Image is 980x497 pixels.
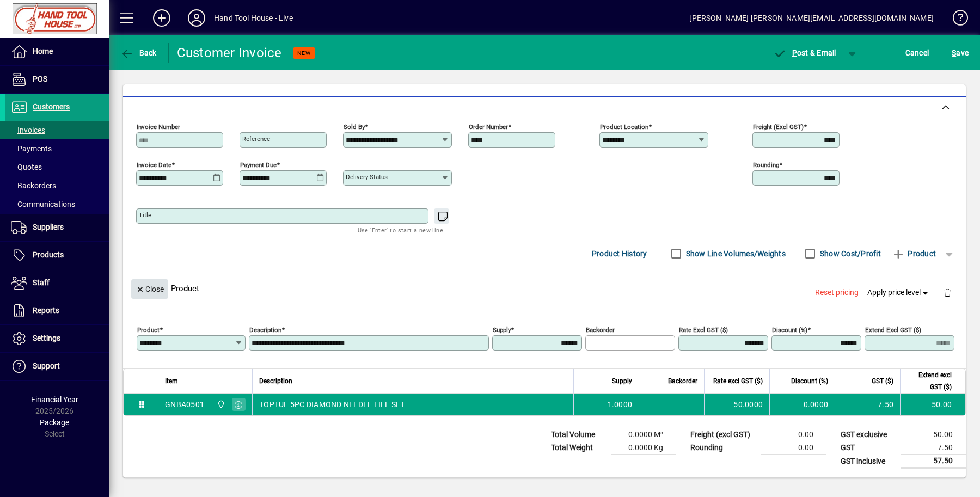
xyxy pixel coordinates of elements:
div: Customer Invoice [177,44,282,62]
span: Frankton [214,398,226,410]
span: Communications [11,200,75,208]
a: Support [5,353,109,380]
button: Cancel [903,43,932,63]
div: [PERSON_NAME] [PERSON_NAME][EMAIL_ADDRESS][DOMAIN_NAME] [689,9,934,27]
td: 0.0000 M³ [611,428,676,441]
td: 0.00 [761,441,826,455]
span: Reset pricing [815,287,859,298]
app-page-header-button: Close [128,284,171,293]
span: NEW [297,50,311,57]
a: Knowledge Base [945,2,966,38]
mat-label: Description [249,326,281,334]
span: Backorder [668,375,697,387]
span: TOPTUL 5PC DIAMOND NEEDLE FILE SET [259,399,405,410]
mat-hint: Use 'Enter' to start a new line [358,224,443,236]
span: Financial Year [31,395,78,404]
span: ost & Email [773,48,836,57]
div: Product [123,268,966,308]
span: Customers [33,102,70,111]
a: POS [5,66,109,93]
div: 50.0000 [711,399,763,410]
span: POS [33,75,47,83]
span: ave [952,44,969,62]
a: Communications [5,195,109,213]
button: Apply price level [863,283,935,303]
span: P [792,48,797,57]
td: Freight (excl GST) [685,428,761,441]
button: Profile [179,8,214,28]
span: Apply price level [867,287,930,298]
td: GST [835,441,901,455]
span: Staff [33,278,50,287]
mat-label: Freight (excl GST) [753,123,804,131]
a: Reports [5,297,109,324]
td: 50.00 [901,428,966,441]
td: GST exclusive [835,428,901,441]
mat-label: Order number [469,123,508,131]
span: Cancel [905,44,929,62]
button: Reset pricing [811,283,863,303]
button: Save [949,43,971,63]
mat-label: Discount (%) [772,326,807,334]
a: Payments [5,139,109,158]
mat-label: Backorder [586,326,615,334]
a: Products [5,242,109,269]
mat-label: Payment due [240,161,277,169]
mat-label: Product [137,326,160,334]
span: Payments [11,144,52,153]
td: 0.00 [761,428,826,441]
button: Close [131,279,168,299]
a: Home [5,38,109,65]
div: Hand Tool House - Live [214,9,293,27]
mat-label: Title [139,211,151,219]
span: Reports [33,306,59,315]
td: 57.50 [901,455,966,468]
label: Show Cost/Profit [818,248,881,259]
span: Quotes [11,163,42,171]
span: Package [40,418,69,427]
span: S [952,48,956,57]
mat-label: Invoice date [137,161,171,169]
a: Suppliers [5,214,109,241]
span: Product History [592,245,647,262]
td: Total Volume [546,428,611,441]
app-page-header-button: Back [109,43,169,63]
app-page-header-button: Delete [934,287,960,297]
a: Invoices [5,121,109,139]
mat-label: Rounding [753,161,779,169]
span: Product [892,245,936,262]
span: Settings [33,334,60,342]
div: GNBA0501 [165,399,204,410]
button: Post & Email [768,43,842,63]
td: Rounding [685,441,761,455]
mat-label: Extend excl GST ($) [865,326,921,334]
td: 50.00 [900,394,965,415]
mat-label: Reference [242,135,270,143]
span: Rate excl GST ($) [713,375,763,387]
button: Delete [934,279,960,305]
button: Add [144,8,179,28]
span: Invoices [11,126,45,134]
span: Supply [612,375,632,387]
span: 1.0000 [608,399,633,410]
span: Item [165,375,178,387]
a: Staff [5,269,109,297]
span: Close [136,280,164,298]
td: 7.50 [835,394,900,415]
button: Back [118,43,160,63]
span: Home [33,47,53,56]
button: Product [886,244,941,263]
span: Suppliers [33,223,64,231]
td: GST inclusive [835,455,901,468]
mat-label: Product location [600,123,648,131]
a: Quotes [5,158,109,176]
mat-label: Sold by [344,123,365,131]
span: Extend excl GST ($) [907,369,952,393]
mat-label: Delivery status [346,173,388,181]
span: Description [259,375,292,387]
mat-label: Invoice number [137,123,180,131]
a: Backorders [5,176,109,195]
label: Show Line Volumes/Weights [684,248,786,259]
td: 0.0000 [769,394,835,415]
span: Support [33,361,60,370]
